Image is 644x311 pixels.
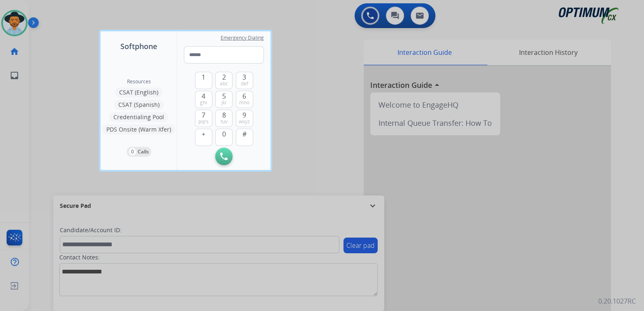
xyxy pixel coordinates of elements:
span: 2 [222,72,226,82]
span: abc [220,80,228,87]
button: 0Calls [127,147,151,157]
span: ghi [200,99,207,106]
button: 8tuv [215,110,233,127]
button: 9wxyz [236,110,253,127]
span: Resources [127,78,151,85]
button: CSAT (Spanish) [114,100,164,110]
button: 6mno [236,91,253,108]
span: Softphone [120,40,157,52]
span: wxyz [239,118,250,125]
img: call-button [220,153,228,160]
span: 6 [242,91,246,101]
button: 3def [236,72,253,89]
button: 7pqrs [195,110,212,127]
span: 4 [202,91,205,101]
button: Credentialing Pool [109,112,168,122]
span: tuv [221,118,228,125]
span: + [202,129,205,139]
span: 1 [202,72,205,82]
span: 8 [222,110,226,120]
button: 2abc [215,72,233,89]
span: def [241,80,248,87]
span: mno [239,99,249,106]
p: Calls [138,148,149,155]
button: 0 [215,129,233,146]
span: Emergency Dialing [221,35,264,41]
span: 9 [242,110,246,120]
span: jkl [221,99,226,106]
button: CSAT (English) [115,87,162,97]
p: 0.20.1027RC [598,296,636,306]
button: 5jkl [215,91,233,108]
button: PDS Onsite (Warm Xfer) [102,125,175,134]
span: 3 [242,72,246,82]
span: 5 [222,91,226,101]
span: 0 [222,129,226,139]
span: # [242,129,247,139]
button: 4ghi [195,91,212,108]
button: # [236,129,253,146]
button: + [195,129,212,146]
button: 1 [195,72,212,89]
p: 0 [129,148,136,155]
span: 7 [202,110,205,120]
span: pqrs [198,118,209,125]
